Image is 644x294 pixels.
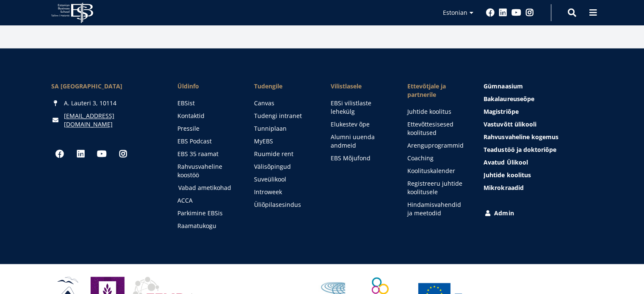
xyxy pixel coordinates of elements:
a: Tudengi intranet [254,112,314,120]
a: Teadustöö ja doktoriõpe [484,146,593,154]
a: Instagram [115,146,132,162]
a: Rahvusvaheline koostöö [177,162,237,179]
a: Introweek [254,188,314,196]
span: Vastuvõtt ülikooli [484,120,536,128]
a: Canvas [254,99,314,107]
span: Vilistlasele [330,82,390,91]
a: Mikrokraadid [484,184,593,192]
span: Magistriõpe [484,107,518,115]
a: Koolituskalender [407,167,467,175]
a: Vabad ametikohad [178,184,238,192]
a: Pressile [177,124,237,133]
a: Juhtide koolitus [407,107,467,116]
a: Youtube [511,8,521,17]
a: Gümnaasium [484,82,593,91]
span: Bakalaureuseõpe [484,95,534,103]
a: EBSist [177,99,237,107]
a: Bakalaureuseõpe [484,95,593,103]
a: Ruumide rent [254,150,314,158]
a: MyEBS [254,137,314,146]
a: Magistriõpe [484,107,593,116]
a: EBSi vilistlaste lehekülg [330,99,390,116]
a: Youtube [94,146,111,162]
a: Facebook [486,8,495,17]
span: Üldinfo [177,82,237,91]
span: Avatud Ülikool [484,158,528,166]
a: Vastuvõtt ülikooli [484,120,593,129]
a: Linkedin [499,8,507,17]
a: Coaching [407,154,467,162]
span: Mikrokraadid [484,184,523,192]
a: Parkimine EBSis [177,209,237,217]
a: Üliõpilasesindus [254,201,314,209]
a: ACCA [177,196,237,205]
a: Juhtide koolitus [484,171,593,179]
a: Ettevõttesisesed koolitused [407,120,467,137]
a: Hindamisvahendid ja meetodid [407,201,467,217]
a: Rahvusvaheline kogemus [484,133,593,141]
span: Teadustöö ja doktoriõpe [484,146,556,154]
a: [EMAIL_ADDRESS][DOMAIN_NAME] [64,112,160,129]
a: Admin [484,209,593,217]
a: EBS Mõjufond [330,154,390,162]
div: A. Lauteri 3, 10114 [51,99,160,107]
a: EBS 35 raamat [177,150,237,158]
span: Ettevõtjale ja partnerile [407,82,467,99]
a: Elukestev õpe [330,120,390,129]
a: Tudengile [254,82,314,91]
a: Raamatukogu [177,222,237,230]
a: Arenguprogrammid [407,141,467,150]
span: Juhtide koolitus [484,171,531,179]
div: SA [GEOGRAPHIC_DATA] [51,82,160,91]
a: EBS Podcast [177,137,237,146]
a: Avatud Ülikool [484,158,593,167]
span: Rahvusvaheline kogemus [484,133,558,141]
a: Registreeru juhtide koolitusele [407,179,467,196]
a: Facebook [51,146,68,162]
span: Gümnaasium [484,82,522,90]
a: Suveülikool [254,175,314,184]
a: Linkedin [72,146,89,162]
a: Instagram [525,8,534,17]
a: Tunniplaan [254,124,314,133]
a: Välisõpingud [254,162,314,171]
a: Alumni uuenda andmeid [330,133,390,150]
a: Kontaktid [177,112,237,120]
